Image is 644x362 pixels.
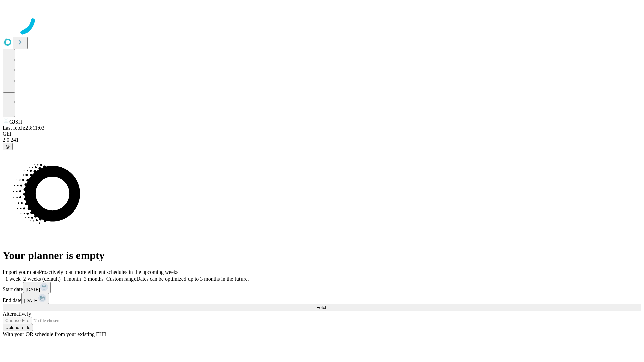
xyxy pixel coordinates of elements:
[3,249,641,262] h1: Your planner is empty
[21,293,49,304] button: [DATE]
[3,131,641,137] div: GEI
[3,125,44,131] span: Last fetch: 23:11:03
[5,144,10,149] span: @
[3,324,33,331] button: Upload a file
[26,287,40,292] span: [DATE]
[23,282,51,293] button: [DATE]
[3,331,107,337] span: With your OR schedule from your existing EHR
[23,276,61,282] span: 2 weeks (default)
[63,276,81,282] span: 1 month
[3,293,641,304] div: End date
[3,311,31,317] span: Alternatively
[3,282,641,293] div: Start date
[5,276,21,282] span: 1 week
[3,304,641,311] button: Fetch
[136,276,249,282] span: Dates can be optimized up to 3 months in the future.
[3,137,641,143] div: 2.0.241
[9,119,22,125] span: GJSH
[24,298,38,303] span: [DATE]
[3,143,13,150] button: @
[39,269,180,275] span: Proactively plan more efficient schedules in the upcoming weeks.
[84,276,104,282] span: 3 months
[316,305,327,310] span: Fetch
[106,276,136,282] span: Custom range
[3,269,39,275] span: Import your data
